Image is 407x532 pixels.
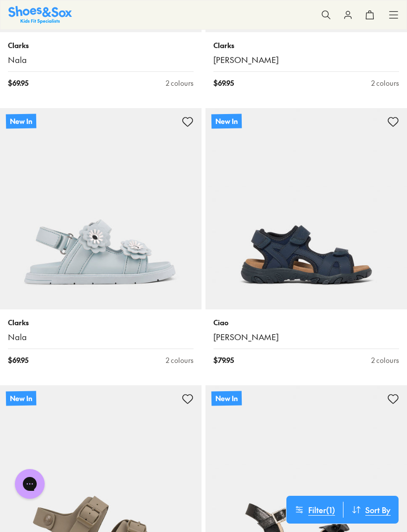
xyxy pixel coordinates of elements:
[211,114,242,128] p: New In
[205,108,407,309] a: New In
[371,78,399,88] div: 2 colours
[166,355,194,365] div: 2 colours
[343,502,399,518] button: Sort By
[8,55,194,65] a: Nala
[8,78,28,88] span: $ 69.95
[286,502,343,518] button: Filter(1)
[211,391,242,406] p: New In
[371,355,399,365] div: 2 colours
[8,317,194,328] p: Clarks
[213,355,234,365] span: $ 79.95
[10,466,50,502] iframe: Gorgias live chat messenger
[8,6,72,23] a: Shoes & Sox
[365,504,391,516] span: Sort By
[8,6,72,23] img: SNS_Logo_Responsive.svg
[8,40,194,51] p: Clarks
[166,78,194,88] div: 2 colours
[6,114,36,128] p: New In
[213,317,399,328] p: Ciao
[213,332,399,343] a: [PERSON_NAME]
[8,332,194,343] a: Nala
[213,78,234,88] span: $ 69.95
[213,40,399,51] p: Clarks
[8,355,28,365] span: $ 69.95
[213,55,399,65] a: [PERSON_NAME]
[6,391,36,406] p: New In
